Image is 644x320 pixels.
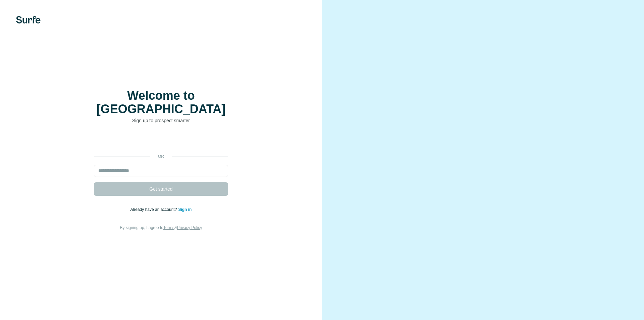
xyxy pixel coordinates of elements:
h1: Welcome to [GEOGRAPHIC_DATA] [94,89,228,116]
p: Sign up to prospect smarter [94,117,228,124]
a: Sign in [178,207,192,212]
a: Terms [163,225,174,230]
img: Surfe's logo [16,16,41,24]
iframe: Sign in with Google Button [91,134,231,149]
a: Privacy Policy [177,225,202,230]
span: Already have an account? [130,207,178,212]
span: By signing up, I agree to & [120,225,202,230]
p: or [150,153,172,159]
